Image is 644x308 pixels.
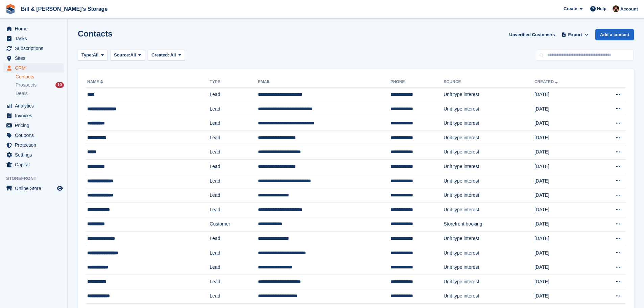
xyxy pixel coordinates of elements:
[210,203,258,217] td: Lead
[210,131,258,145] td: Lead
[15,111,55,120] span: Invoices
[534,275,593,289] td: [DATE]
[595,29,634,40] a: Add a contact
[15,140,55,150] span: Protection
[148,50,185,61] button: Created: All
[444,145,534,160] td: Unit type interest
[130,52,136,58] span: All
[534,217,593,232] td: [DATE]
[534,246,593,260] td: [DATE]
[16,81,64,89] a: Prospects 10
[444,203,534,217] td: Unit type interest
[210,102,258,116] td: Lead
[15,63,55,73] span: CRM
[534,289,593,304] td: [DATE]
[3,184,64,193] a: menu
[444,260,534,275] td: Unit type interest
[534,131,593,145] td: [DATE]
[444,174,534,188] td: Unit type interest
[87,79,104,84] a: Name
[597,5,606,12] span: Help
[210,188,258,203] td: Lead
[258,77,390,88] th: Email
[3,140,64,150] a: menu
[114,52,130,58] span: Source:
[5,4,16,14] img: stora-icon-8386f47178a22dfd0bd8f6a31ec36ba5ce8667c1dd55bd0f319d3a0aa187defe.svg
[534,203,593,217] td: [DATE]
[534,116,593,131] td: [DATE]
[110,50,145,61] button: Source: All
[534,102,593,116] td: [DATE]
[534,174,593,188] td: [DATE]
[18,3,110,15] a: Bill & [PERSON_NAME]'s Storage
[15,131,55,140] span: Coupons
[15,34,55,43] span: Tasks
[444,88,534,102] td: Unit type interest
[444,102,534,116] td: Unit type interest
[15,24,55,33] span: Home
[534,88,593,102] td: [DATE]
[210,275,258,289] td: Lead
[210,160,258,174] td: Lead
[78,29,113,38] h1: Contacts
[613,5,619,12] img: Jack Bottesch
[15,53,55,63] span: Sites
[444,232,534,246] td: Unit type interest
[444,188,534,203] td: Unit type interest
[15,160,55,169] span: Capital
[568,31,582,38] span: Export
[534,79,559,84] a: Created
[56,184,64,192] a: Preview store
[444,246,534,260] td: Unit type interest
[210,88,258,102] td: Lead
[210,217,258,232] td: Customer
[210,260,258,275] td: Lead
[3,63,64,73] a: menu
[3,101,64,111] a: menu
[3,150,64,160] a: menu
[534,260,593,275] td: [DATE]
[444,160,534,174] td: Unit type interest
[210,289,258,304] td: Lead
[3,131,64,140] a: menu
[390,77,444,88] th: Phone
[3,34,64,43] a: menu
[81,52,93,58] span: Type:
[620,6,638,13] span: Account
[3,160,64,169] a: menu
[210,174,258,188] td: Lead
[3,111,64,120] a: menu
[210,232,258,246] td: Lead
[444,77,534,88] th: Source
[6,175,67,182] span: Storefront
[15,44,55,53] span: Subscriptions
[170,52,176,57] span: All
[210,145,258,160] td: Lead
[16,82,37,88] span: Prospects
[16,90,64,97] a: Deals
[444,217,534,232] td: Storefront booking
[151,52,169,57] span: Created:
[534,188,593,203] td: [DATE]
[3,44,64,53] a: menu
[444,116,534,131] td: Unit type interest
[444,131,534,145] td: Unit type interest
[15,121,55,130] span: Pricing
[534,232,593,246] td: [DATE]
[534,160,593,174] td: [DATE]
[560,29,590,40] button: Export
[3,121,64,130] a: menu
[444,275,534,289] td: Unit type interest
[15,101,55,111] span: Analytics
[210,246,258,260] td: Lead
[210,116,258,131] td: Lead
[16,90,28,97] span: Deals
[15,150,55,160] span: Settings
[534,145,593,160] td: [DATE]
[78,50,108,61] button: Type: All
[564,5,577,12] span: Create
[3,53,64,63] a: menu
[3,24,64,33] a: menu
[93,52,99,58] span: All
[16,74,64,80] a: Contacts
